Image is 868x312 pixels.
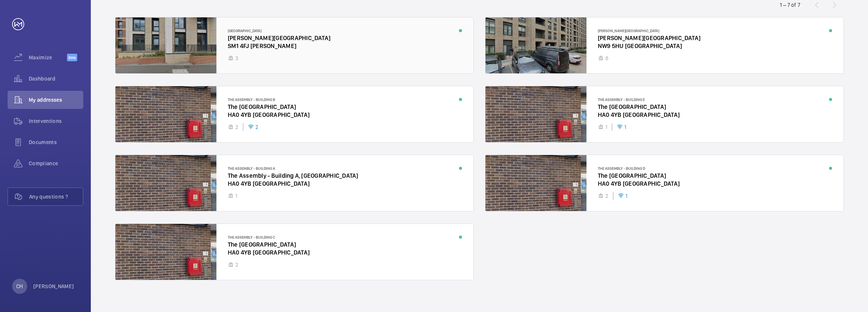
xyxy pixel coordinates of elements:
[16,283,23,290] p: CH
[29,54,67,61] span: Maximize
[33,283,74,290] p: [PERSON_NAME]
[29,75,83,82] span: Dashboard
[29,138,83,146] span: Documents
[29,193,83,200] span: Any questions ?
[67,54,77,61] span: Beta
[29,96,83,104] span: My addresses
[29,160,83,167] span: Compliance
[780,1,800,9] div: 1 – 7 of 7
[29,117,83,125] span: Interventions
